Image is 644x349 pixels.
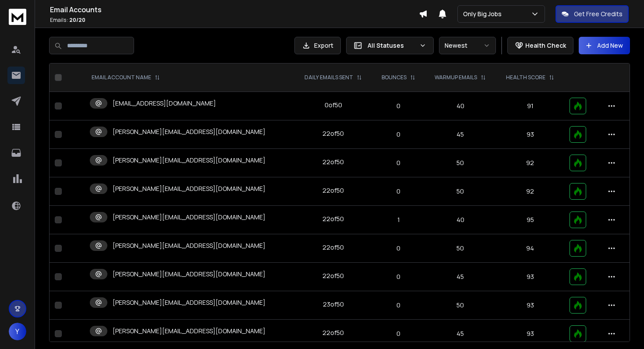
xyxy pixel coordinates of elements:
[113,213,265,222] p: [PERSON_NAME][EMAIL_ADDRESS][DOMAIN_NAME]
[425,234,496,263] td: 50
[304,74,353,81] p: DAILY EMAILS SENT
[69,16,85,24] span: 20 / 20
[322,129,344,138] div: 22 of 50
[9,323,26,340] button: Y
[368,41,416,50] p: All Statuses
[322,271,344,280] div: 22 of 50
[525,41,566,50] p: Health Check
[378,130,419,139] p: 0
[506,74,545,81] p: HEALTH SCORE
[556,5,629,23] button: Get Free Credits
[50,17,419,24] p: Emails :
[496,206,565,234] td: 95
[113,270,265,278] p: [PERSON_NAME][EMAIL_ADDRESS][DOMAIN_NAME]
[323,300,344,309] div: 23 of 50
[113,241,265,250] p: [PERSON_NAME][EMAIL_ADDRESS][DOMAIN_NAME]
[322,186,344,195] div: 22 of 50
[113,298,265,307] p: [PERSON_NAME][EMAIL_ADDRESS][DOMAIN_NAME]
[425,206,496,234] td: 40
[113,184,265,193] p: [PERSON_NAME][EMAIL_ADDRESS][DOMAIN_NAME]
[378,215,419,224] p: 1
[322,243,344,252] div: 22 of 50
[50,4,419,15] h1: Email Accounts
[113,127,265,136] p: [PERSON_NAME][EMAIL_ADDRESS][DOMAIN_NAME]
[439,37,496,54] button: Newest
[325,101,342,109] div: 0 of 50
[322,158,344,166] div: 22 of 50
[378,244,419,253] p: 0
[378,159,419,167] p: 0
[496,234,565,263] td: 94
[425,92,496,120] td: 40
[322,328,344,337] div: 22 of 50
[574,10,623,18] p: Get Free Credits
[579,37,630,54] button: Add New
[113,327,265,335] p: [PERSON_NAME][EMAIL_ADDRESS][DOMAIN_NAME]
[382,74,407,81] p: BOUNCES
[378,187,419,196] p: 0
[425,291,496,320] td: 50
[507,37,573,54] button: Health Check
[496,149,565,177] td: 92
[378,301,419,310] p: 0
[425,149,496,177] td: 50
[425,120,496,149] td: 45
[496,291,565,320] td: 93
[435,74,477,81] p: WARMUP EMAILS
[92,74,160,81] div: EMAIL ACCOUNT NAME
[378,102,419,110] p: 0
[425,177,496,206] td: 50
[496,120,565,149] td: 93
[463,10,505,18] p: Only Big Jobs
[496,263,565,291] td: 93
[113,99,216,108] p: [EMAIL_ADDRESS][DOMAIN_NAME]
[378,272,419,281] p: 0
[322,215,344,223] div: 22 of 50
[425,320,496,348] td: 45
[496,92,565,120] td: 91
[378,329,419,338] p: 0
[294,37,341,54] button: Export
[9,9,26,25] img: logo
[496,320,565,348] td: 93
[425,263,496,291] td: 45
[496,177,565,206] td: 92
[113,156,265,165] p: [PERSON_NAME][EMAIL_ADDRESS][DOMAIN_NAME]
